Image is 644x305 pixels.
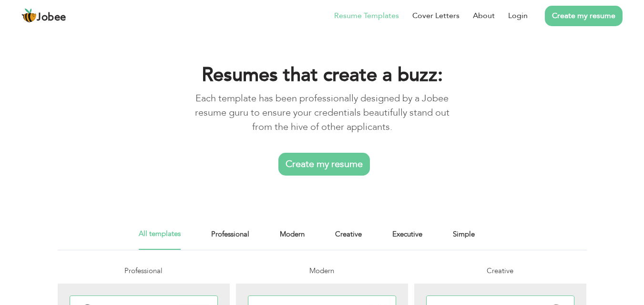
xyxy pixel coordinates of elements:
[412,10,460,21] a: Cover Letters
[453,228,475,250] a: Simple
[309,266,334,275] span: Modern
[184,91,460,134] p: Each template has been professionally designed by a Jobee resume guru to ensure your credentials ...
[545,6,623,26] a: Create my resume
[473,10,495,21] a: About
[280,228,305,250] a: Modern
[139,228,181,250] a: All templates
[335,228,362,250] a: Creative
[278,153,370,176] a: Create my resume
[334,10,399,21] a: Resume Templates
[184,63,460,88] h1: Resumes that create a buzz:
[21,8,37,23] img: jobee.io
[21,8,66,23] a: Jobee
[37,12,66,23] span: Jobee
[211,228,249,250] a: Professional
[392,228,422,250] a: Executive
[508,10,528,21] a: Login
[124,266,163,275] span: Professional
[487,266,513,275] span: Creative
